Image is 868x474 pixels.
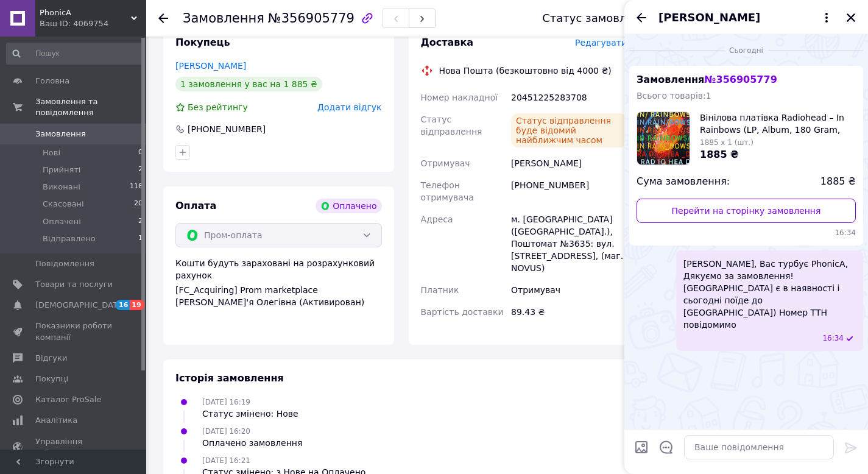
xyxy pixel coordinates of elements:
[35,258,94,269] span: Повідомлення
[175,37,230,48] span: Покупець
[43,182,80,193] span: Виконані
[637,112,690,164] img: 6585015537_w100_h100_vinilovaya-plastinka-radiohead.jpg
[183,11,264,26] span: Замовлення
[130,182,143,193] span: 118
[634,10,649,25] button: Назад
[35,96,146,118] span: Замовлення та повідомлення
[175,200,216,211] span: Оплата
[35,353,67,364] span: Відгуки
[35,320,113,342] span: Показники роботи компанії
[724,46,768,56] span: Сьогодні
[421,158,470,168] span: Отримувач
[637,199,856,223] a: Перейти на сторінку замовлення
[43,164,80,175] span: Прийняті
[35,76,69,87] span: Головна
[116,300,130,310] span: 16
[175,61,246,71] a: [PERSON_NAME]
[700,111,856,136] span: Вінілова платівка Radiohead – In Rainbows (LP, Album, 180 Gram, Vinyl)
[421,37,474,48] span: Доставка
[35,436,113,458] span: Управління сайтом
[138,216,143,227] span: 2
[138,233,143,244] span: 1
[202,398,250,406] span: [DATE] 16:19
[175,372,284,384] span: Історія замовлення
[188,102,248,112] span: Без рейтингу
[700,138,753,147] span: 1885 x 1 (шт.)
[421,93,498,102] span: Номер накладної
[822,333,844,344] span: 16:34 12.08.2025
[658,10,834,26] button: [PERSON_NAME]
[820,175,856,189] span: 1885 ₴
[43,147,60,158] span: Нові
[130,300,144,310] span: 19
[509,301,629,323] div: 89.43 ₴
[704,74,777,85] span: № 356905779
[35,300,125,311] span: [DEMOGRAPHIC_DATA]
[268,11,355,26] span: №356905779
[542,12,654,24] div: Статус замовлення
[509,279,629,301] div: Отримувач
[421,180,474,202] span: Телефон отримувача
[637,74,777,85] span: Замовлення
[35,394,101,405] span: Каталог ProSale
[700,149,739,160] span: 1885 ₴
[202,456,250,465] span: [DATE] 16:21
[43,199,84,210] span: Скасовані
[575,38,627,48] span: Редагувати
[637,228,856,238] span: 16:34 12.08.2025
[436,65,615,77] div: Нова Пошта (безкоштовно від 4000 ₴)
[509,208,629,279] div: м. [GEOGRAPHIC_DATA] ([GEOGRAPHIC_DATA].), Поштомат №3635: вул. [STREET_ADDRESS], (маг. NOVUS)
[175,77,322,91] div: 1 замовлення у вас на 1 885 ₴
[509,174,629,208] div: [PHONE_NUMBER]
[40,18,146,29] div: Ваш ID: 4069754
[35,279,113,290] span: Товари та послуги
[43,233,96,244] span: Відправлено
[421,115,482,136] span: Статус відправлення
[509,87,629,108] div: 20451225283708
[683,258,856,331] span: [PERSON_NAME], Вас турбує PhonicA, Дякуємо за замовлення! [GEOGRAPHIC_DATA] є в наявності і сього...
[175,284,382,308] div: [FC_Acquiring] Prom marketplace [PERSON_NAME]'я Олегівна (Активирован)
[40,7,131,18] span: PhonicA
[658,439,674,455] button: Відкрити шаблони відповідей
[629,44,863,56] div: 12.08.2025
[421,214,453,224] span: Адреса
[202,437,302,449] div: Оплачено замовлення
[202,408,298,420] div: Статус змінено: Нове
[421,307,504,317] span: Вартість доставки
[658,10,760,26] span: [PERSON_NAME]
[35,373,68,384] span: Покупці
[175,257,382,308] div: Кошти будуть зараховані на розрахунковий рахунок
[43,216,81,227] span: Оплачені
[511,113,627,147] div: Статус відправлення буде відомий найближчим часом
[35,415,77,426] span: Аналітика
[317,102,381,112] span: Додати відгук
[6,43,144,65] input: Пошук
[316,199,381,213] div: Оплачено
[637,91,711,101] span: Всього товарів: 1
[509,152,629,174] div: [PERSON_NAME]
[35,129,86,140] span: Замовлення
[637,175,730,189] span: Сума замовлення:
[158,12,168,24] div: Повернутися назад
[138,164,143,175] span: 2
[134,199,143,210] span: 20
[421,285,459,295] span: Платник
[202,427,250,436] span: [DATE] 16:20
[186,123,267,135] div: [PHONE_NUMBER]
[844,10,858,25] button: Закрити
[138,147,143,158] span: 0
